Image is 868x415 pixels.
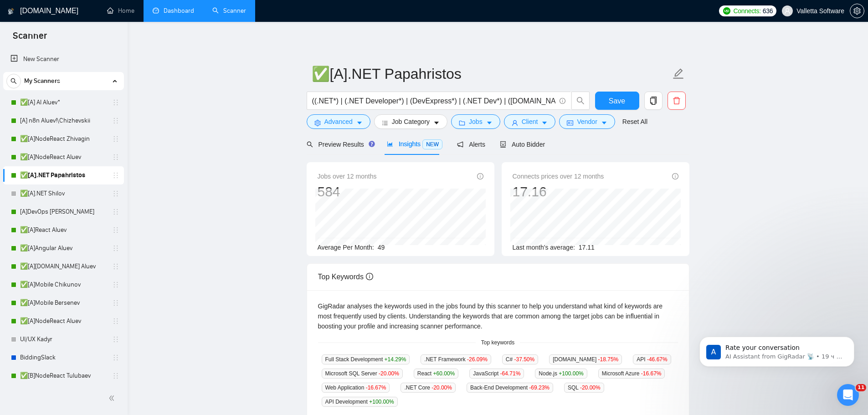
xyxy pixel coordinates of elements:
[567,119,573,126] span: idcard
[784,8,791,14] span: user
[486,119,493,126] span: caret-down
[433,119,440,126] span: caret-down
[668,97,685,105] span: delete
[571,92,590,110] button: search
[579,244,595,251] span: 17.11
[387,140,442,148] span: Insights
[8,4,14,19] img: logo
[369,399,394,405] span: +100.00 %
[850,4,864,18] button: setting
[20,221,107,239] a: ✅[A]React Aluev
[421,354,491,364] span: .NET Framework
[514,356,535,363] span: -37.50 %
[307,141,372,148] span: Preview Results
[20,112,107,130] a: [A] n8n Aluev!\Chizhevskii
[378,244,385,251] span: 49
[314,119,321,126] span: setting
[112,372,119,379] span: holder
[500,370,521,377] span: -64.71 %
[564,383,604,393] span: SQL
[20,184,107,203] a: ✅[A].NET Shilov
[379,370,399,377] span: -20.00 %
[647,356,668,363] span: -46.67 %
[112,117,119,124] span: holder
[112,299,119,307] span: holder
[469,369,524,379] span: JavaScript
[112,135,119,143] span: holder
[641,370,662,377] span: -16.67 %
[609,95,625,107] span: Save
[20,257,107,276] a: ✅[A][DOMAIN_NAME] Aluev
[513,183,604,200] div: 17.16
[476,338,520,347] span: Top keywords
[644,92,663,110] button: copy
[595,92,639,110] button: Save
[622,117,647,127] a: Reset All
[668,92,686,110] button: delete
[20,312,107,330] a: ✅[A]NodeReact Aluev
[382,119,388,126] span: bars
[368,140,376,148] div: Tooltip anchor
[723,7,730,15] img: upwork-logo.png
[559,114,615,129] button: idcardVendorcaret-down
[112,99,119,106] span: holder
[457,141,463,148] span: notification
[522,117,538,127] span: Client
[580,384,601,391] span: -20.00 %
[850,7,864,15] a: setting
[20,330,107,348] a: UI/UX Kadyr
[20,276,107,294] a: ✅[A]Mobile Chikunov
[598,369,665,379] span: Microsoft Azure
[513,171,604,181] span: Connects prices over 12 months
[559,370,583,377] span: +100.00 %
[322,369,403,379] span: Microsoft SQL Server
[10,50,117,68] a: New Scanner
[318,183,377,200] div: 584
[457,141,485,148] span: Alerts
[318,244,374,251] span: Average Per Month:
[20,93,107,112] a: ✅[A] AI Aluev*
[3,50,124,68] li: New Scanner
[529,384,550,391] span: -69.23 %
[6,74,21,88] button: search
[577,117,597,127] span: Vendor
[318,171,377,181] span: Jobs over 12 months
[153,7,194,15] a: dashboardDashboard
[20,348,107,367] a: BiddingSlack
[385,356,406,363] span: +14.29 %
[322,354,410,364] span: Full Stack Development
[504,114,556,129] button: userClientcaret-down
[513,244,575,251] span: Last month's average:
[112,154,119,161] span: holder
[24,72,60,90] span: My Scanners
[112,245,119,252] span: holder
[467,356,488,363] span: -26.09 %
[108,394,118,403] span: double-left
[112,226,119,234] span: holder
[672,173,678,179] span: info-circle
[500,141,506,148] span: robot
[560,98,565,104] span: info-circle
[598,356,619,363] span: -18.75 %
[318,301,678,331] div: GigRadar analyses the keywords used in the jobs found by this scanner to help you understand what...
[20,130,107,148] a: ✅[A]NodeReact Zhivagin
[572,97,589,105] span: search
[322,383,390,393] span: Web Application
[673,68,684,80] span: edit
[763,6,773,16] span: 636
[401,383,456,393] span: .NET Core
[686,318,868,381] iframe: Intercom notifications сообщение
[633,354,671,364] span: API
[212,7,246,15] a: searchScanner
[469,117,483,127] span: Jobs
[20,239,107,257] a: ✅[A]Angular Aluev
[451,114,500,129] button: folderJobscaret-down
[324,117,353,127] span: Advanced
[112,190,119,197] span: holder
[112,318,119,325] span: holder
[20,148,107,166] a: ✅[A]NodeReact Aluev
[5,29,54,48] span: Scanner
[366,273,373,280] span: info-circle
